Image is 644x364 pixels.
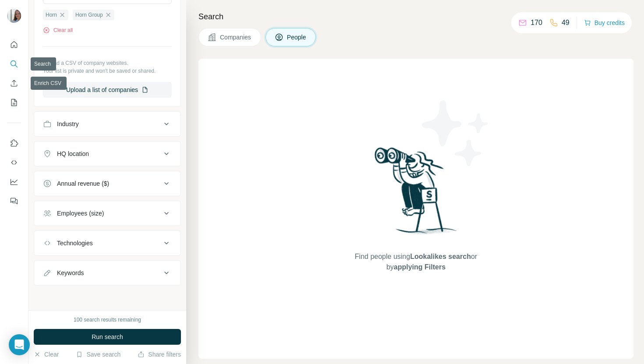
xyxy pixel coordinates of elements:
button: Quick start [7,37,21,53]
span: Run search [92,332,123,341]
span: Companies [220,33,252,42]
div: 100 search results remaining [74,316,141,324]
span: Find people using or by [346,251,486,272]
button: Run search [34,329,181,345]
div: HQ location [57,149,89,158]
p: Upload a CSV of company websites. [43,59,172,67]
button: Technologies [34,233,180,254]
div: Open Intercom Messenger [9,334,30,355]
button: Upload a list of companies [43,82,172,98]
div: Technologies [57,239,93,247]
div: Keywords [57,269,84,277]
button: Buy credits [584,17,625,29]
button: Annual revenue ($) [34,173,180,194]
img: Surfe Illustration - Woman searching with binoculars [371,145,462,243]
button: Search [7,56,21,72]
button: Clear [34,350,59,359]
button: Use Surfe on LinkedIn [7,135,21,151]
div: Industry [57,120,79,128]
button: Enrich CSV [7,75,21,91]
h4: Search [198,11,633,23]
button: Keywords [34,262,180,283]
button: Industry [34,113,180,134]
button: Save search [76,350,120,359]
button: Feedback [7,193,21,209]
button: HQ location [34,143,180,164]
button: Employees (size) [34,203,180,224]
span: Horn [46,11,57,19]
button: My lists [7,95,21,110]
span: Lookalikes search [410,253,471,260]
span: People [287,33,307,42]
button: Clear all [43,26,73,34]
div: Annual revenue ($) [57,179,109,188]
div: Employees (size) [57,209,104,218]
p: Your list is private and won't be saved or shared. [43,67,172,75]
img: Surfe Illustration - Stars [416,94,495,173]
span: applying Filters [394,263,446,271]
p: 49 [562,18,570,28]
button: Dashboard [7,174,21,190]
button: Use Surfe API [7,155,21,170]
button: Share filters [138,350,181,359]
span: Horn Group [75,11,103,19]
p: 170 [531,18,542,28]
img: Avatar [7,9,21,23]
